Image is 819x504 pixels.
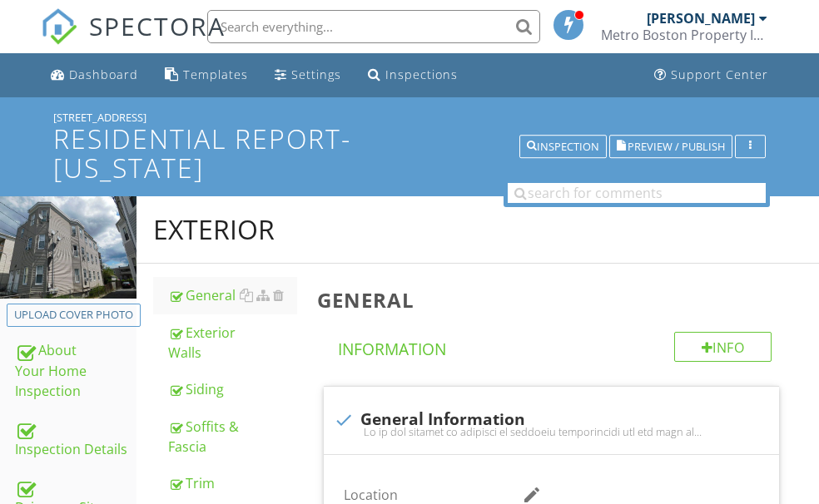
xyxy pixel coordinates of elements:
a: Settings [268,60,348,91]
div: About Your Home Inspection [15,340,136,402]
a: Templates [158,60,255,91]
button: Inspection [519,136,607,159]
div: Siding [168,379,297,399]
button: Upload cover photo [7,304,141,327]
a: Preview / Publish [609,138,732,153]
a: Inspection [519,138,607,153]
div: Soffits & Fascia [168,417,297,457]
div: Support Center [671,67,768,82]
span: SPECTORA [89,8,226,43]
input: Search everything... [207,10,540,43]
a: Inspections [361,60,464,91]
a: Support Center [648,60,775,91]
h3: General [317,289,792,311]
div: Settings [291,67,341,82]
div: Info [674,332,772,362]
div: [PERSON_NAME] [647,10,755,27]
a: SPECTORA [41,22,226,57]
div: Upload cover photo [14,307,133,324]
span: Preview / Publish [628,141,725,152]
div: Trim [168,473,297,493]
div: Exterior [153,213,275,246]
img: The Best Home Inspection Software - Spectora [41,8,77,45]
div: Inspections [385,67,458,82]
h4: Information [338,332,772,360]
div: Templates [183,67,248,82]
h1: Residential Report-[US_STATE] [53,124,767,182]
input: search for comments [508,183,766,203]
div: Lo ip dol sitamet co adipisci el seddoeiu temporincidi utl etd magn ali enim adminimven quis nos ... [334,425,769,438]
div: [STREET_ADDRESS] [53,111,767,124]
div: Dashboard [69,67,138,82]
div: Inspection Details [15,418,136,459]
div: Inspection [527,141,599,153]
div: Metro Boston Property Inspections, Inc. [601,27,767,43]
button: Preview / Publish [609,136,732,159]
a: Dashboard [44,60,145,91]
div: General [168,285,297,305]
div: Exterior Walls [168,323,297,363]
